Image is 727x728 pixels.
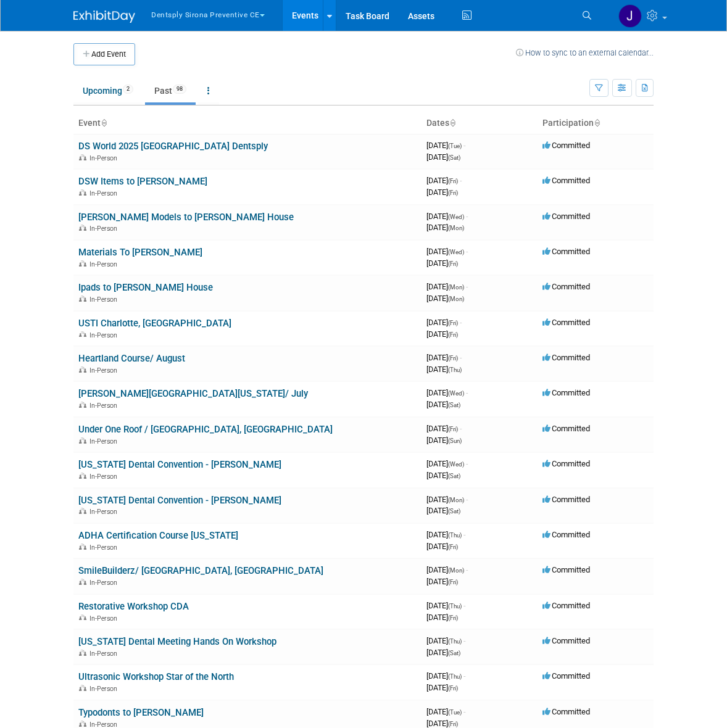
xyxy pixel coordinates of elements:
span: - [463,636,465,645]
span: (Tue) [448,143,462,149]
span: [DATE] [426,506,460,515]
img: In-Person Event [79,402,86,408]
th: Event [73,113,422,134]
span: Committed [542,601,590,610]
a: Upcoming2 [73,79,143,102]
span: [DATE] [426,683,458,692]
span: - [460,318,462,327]
span: In-Person [89,614,121,623]
span: Committed [542,141,590,150]
span: - [463,141,465,150]
span: - [466,565,468,574]
span: (Sat) [448,508,460,515]
img: In-Person Event [79,154,86,160]
a: Under One Roof / [GEOGRAPHIC_DATA], [GEOGRAPHIC_DATA] [78,424,333,435]
span: Committed [542,671,590,680]
span: In-Person [89,154,121,162]
span: - [463,671,465,680]
span: Committed [542,530,590,539]
span: [DATE] [426,436,462,445]
span: [DATE] [426,671,465,680]
a: ADHA Certification Course [US_STATE] [78,530,238,541]
span: [DATE] [426,188,458,197]
span: In-Person [89,366,121,374]
th: Participation [538,113,654,134]
span: (Fri) [448,178,458,184]
span: In-Person [89,225,121,233]
span: Committed [542,495,590,504]
span: [DATE] [426,636,465,645]
span: [DATE] [426,459,468,468]
span: [DATE] [426,577,458,586]
span: In-Person [89,473,121,481]
span: (Wed) [448,249,464,255]
img: In-Person Event [79,685,86,691]
span: - [460,176,462,185]
img: In-Person Event [79,366,86,373]
img: In-Person Event [79,650,86,656]
span: Committed [542,424,590,433]
span: [DATE] [426,648,460,657]
img: In-Person Event [79,189,86,196]
span: In-Person [89,437,121,445]
span: Committed [542,212,590,221]
span: Committed [542,282,590,291]
span: (Thu) [448,532,462,539]
span: [DATE] [426,282,468,291]
img: In-Person Event [79,508,86,514]
span: (Fri) [448,685,458,692]
span: (Fri) [448,579,458,585]
span: In-Person [89,331,121,339]
a: DSW Items to [PERSON_NAME] [78,176,207,187]
img: ExhibitDay [73,10,135,23]
span: (Mon) [448,567,464,574]
span: (Fri) [448,320,458,326]
span: [DATE] [426,141,465,150]
span: [DATE] [426,176,462,185]
span: - [466,388,468,397]
span: (Fri) [448,189,458,196]
span: (Fri) [448,331,458,338]
span: [DATE] [426,318,462,327]
span: [DATE] [426,707,465,716]
a: [US_STATE] Dental Convention - [PERSON_NAME] [78,459,281,470]
span: (Wed) [448,390,464,397]
a: [PERSON_NAME] Models to [PERSON_NAME] House [78,212,294,223]
span: (Sat) [448,154,460,161]
a: Past98 [145,79,196,102]
span: - [463,707,465,716]
span: (Sat) [448,650,460,656]
span: [DATE] [426,294,464,303]
img: In-Person Event [79,437,86,444]
span: [DATE] [426,495,468,504]
span: - [466,459,468,468]
span: In-Person [89,260,121,268]
span: (Fri) [448,544,458,550]
a: [PERSON_NAME][GEOGRAPHIC_DATA][US_STATE]/ July [78,388,308,399]
span: Committed [542,565,590,574]
span: - [466,282,468,291]
span: - [460,424,462,433]
span: In-Person [89,508,121,516]
span: [DATE] [426,259,458,268]
span: Committed [542,176,590,185]
span: In-Person [89,402,121,410]
span: [DATE] [426,530,465,539]
img: In-Person Event [79,579,86,585]
img: In-Person Event [79,260,86,267]
span: (Fri) [448,260,458,267]
th: Dates [422,113,538,134]
span: (Sun) [448,437,462,444]
span: In-Person [89,544,121,552]
span: - [463,530,465,539]
a: Typodonts to [PERSON_NAME] [78,707,204,718]
img: In-Person Event [79,225,86,231]
span: 2 [123,85,133,94]
span: [DATE] [426,542,458,551]
img: In-Person Event [79,721,86,727]
img: In-Person Event [79,473,86,479]
span: - [460,353,462,362]
span: In-Person [89,685,121,693]
a: USTI Charlotte, [GEOGRAPHIC_DATA] [78,318,231,329]
button: Add Event [73,43,135,65]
